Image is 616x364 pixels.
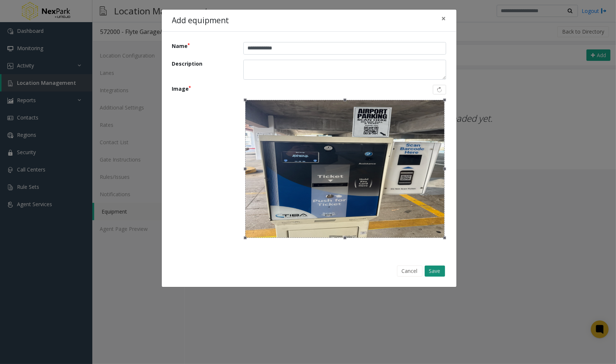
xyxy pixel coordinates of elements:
label: Image [167,85,238,237]
button: Close [437,10,451,28]
label: Name [167,42,238,52]
button: Cancel [397,266,422,277]
img: rotate [437,87,442,93]
h4: Add equipment [172,15,229,27]
label: Description [167,60,238,77]
button: Save [425,266,445,277]
span: × [442,13,446,24]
